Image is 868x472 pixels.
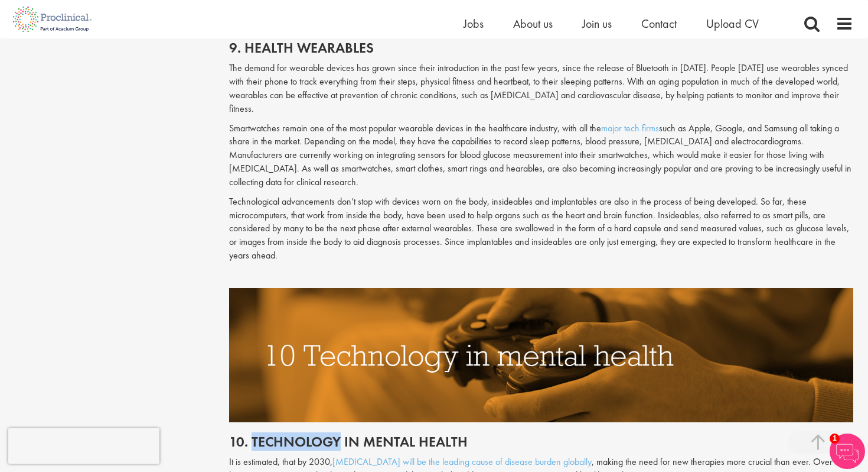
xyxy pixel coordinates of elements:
a: [MEDICAL_DATA] will be the leading cause of disease burden globally [332,455,592,468]
a: major tech firms [601,122,659,134]
p: The demand for wearable devices has grown since their introduction in the past few years, since t... [229,62,854,115]
img: Chatbot [830,434,865,469]
a: About us [513,16,553,31]
iframe: reCAPTCHA [8,428,159,464]
h2: 9. Health wearables [229,40,854,56]
a: Upload CV [706,16,759,31]
h2: 10. Technology in mental health [229,434,854,450]
a: Jobs [464,16,484,31]
a: Contact [641,16,677,31]
p: Smartwatches remain one of the most popular wearable devices in the healthcare industry, with all... [229,122,854,189]
a: Join us [582,16,612,31]
span: 1 [830,434,840,444]
p: Technological advancements don’t stop with devices worn on the body, insideables and implantables... [229,195,854,263]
